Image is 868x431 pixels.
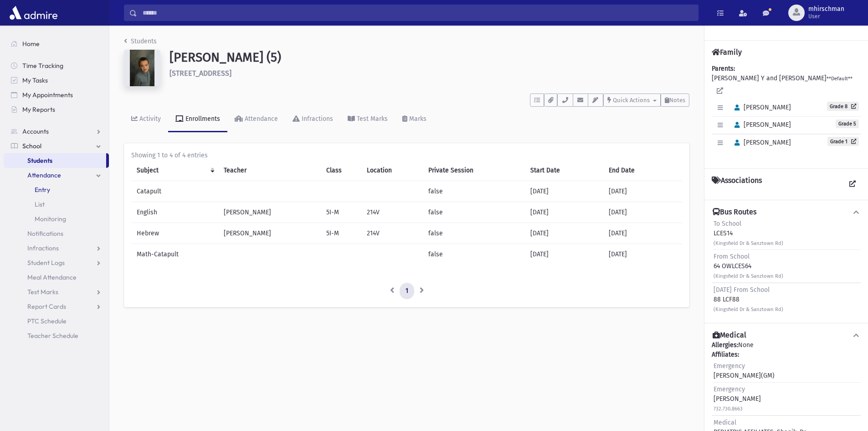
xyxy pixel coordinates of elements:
span: Report Cards [27,302,66,311]
button: Notes [661,93,689,107]
small: (Kingsfield Dr & Sanztown Rd) [714,273,783,279]
td: [DATE] [603,202,682,223]
b: Allergies: [712,341,738,349]
th: Teacher [218,160,321,181]
a: Attendance [227,107,285,132]
span: Notifications [27,229,63,238]
a: Activity [124,107,168,132]
span: Home [22,40,40,48]
a: Time Tracking [4,58,109,73]
small: (Kingsfield Dr & Sanztown Rd) [714,240,783,246]
span: Emergency [714,362,745,370]
a: School [4,139,109,153]
button: Medical [712,331,861,340]
small: (Kingsfield Dr & Sanztown Rd) [714,306,783,312]
td: false [423,202,525,223]
small: 732.730.8663 [714,406,743,412]
a: My Tasks [4,73,109,88]
a: Teacher Schedule [4,328,109,343]
input: Search [137,5,698,21]
td: Catapult [131,181,218,202]
button: Quick Actions [603,93,661,107]
a: Notifications [4,226,109,241]
span: Meal Attendance [27,273,77,281]
a: Entry [4,182,109,197]
a: Grade 8 [827,102,859,111]
h4: Associations [712,176,762,192]
td: [DATE] [525,244,603,265]
span: School [22,142,41,150]
td: [PERSON_NAME] [218,202,321,223]
a: Test Marks [340,107,395,132]
a: Infractions [4,241,109,255]
a: Attendance [4,168,109,182]
td: false [423,244,525,265]
a: Meal Attendance [4,270,109,285]
nav: breadcrumb [124,36,157,50]
div: Infractions [300,115,333,123]
th: Start Date [525,160,603,181]
td: 5I-M [321,202,361,223]
a: My Reports [4,102,109,117]
span: My Tasks [22,76,48,84]
th: Class [321,160,361,181]
div: Attendance [243,115,278,123]
span: [PERSON_NAME] [730,104,791,111]
td: [DATE] [525,202,603,223]
span: User [808,13,844,20]
span: Students [27,156,52,165]
span: [PERSON_NAME] [730,139,791,146]
span: From School [714,253,750,260]
span: Infractions [27,244,59,252]
a: Grade 1 [827,137,859,146]
div: 64 OWLCES64 [714,252,783,280]
span: Medical [714,419,736,426]
span: Notes [669,97,685,104]
h6: [STREET_ADDRESS] [169,69,689,78]
a: Report Cards [4,299,109,314]
div: 88 LCF88 [714,285,783,314]
td: false [423,181,525,202]
a: Accounts [4,124,109,139]
a: My Appointments [4,88,109,102]
a: PTC Schedule [4,314,109,328]
span: PTC Schedule [27,317,67,325]
td: 5I-M [321,223,361,244]
span: My Reports [22,105,55,114]
img: AdmirePro [7,4,60,22]
div: [PERSON_NAME](GM) [714,361,775,380]
span: List [35,200,45,208]
span: Entry [35,186,50,194]
div: [PERSON_NAME] Y and [PERSON_NAME] [712,64,861,161]
span: Teacher Schedule [27,332,78,340]
td: 214V [361,202,423,223]
div: LCES14 [714,219,783,248]
span: Quick Actions [613,97,650,104]
th: Subject [131,160,218,181]
th: Private Session [423,160,525,181]
b: Affiliates: [712,351,739,358]
td: false [423,223,525,244]
span: Student Logs [27,259,65,267]
a: View all Associations [844,176,861,192]
td: [DATE] [525,223,603,244]
span: Time Tracking [22,62,63,70]
h1: [PERSON_NAME] (5) [169,50,689,65]
a: Enrollments [168,107,227,132]
a: Test Marks [4,285,109,299]
span: Attendance [27,171,61,179]
span: To School [714,220,741,228]
span: [PERSON_NAME] [730,121,791,129]
span: [DATE] From School [714,286,770,294]
td: [DATE] [525,181,603,202]
h4: Bus Routes [713,208,756,217]
a: Monitoring [4,212,109,226]
a: Student Logs [4,255,109,270]
td: [DATE] [603,244,682,265]
h4: Family [712,48,742,57]
td: [PERSON_NAME] [218,223,321,244]
a: List [4,197,109,212]
span: My Appointments [22,91,73,99]
td: English [131,202,218,223]
a: Infractions [285,107,340,132]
